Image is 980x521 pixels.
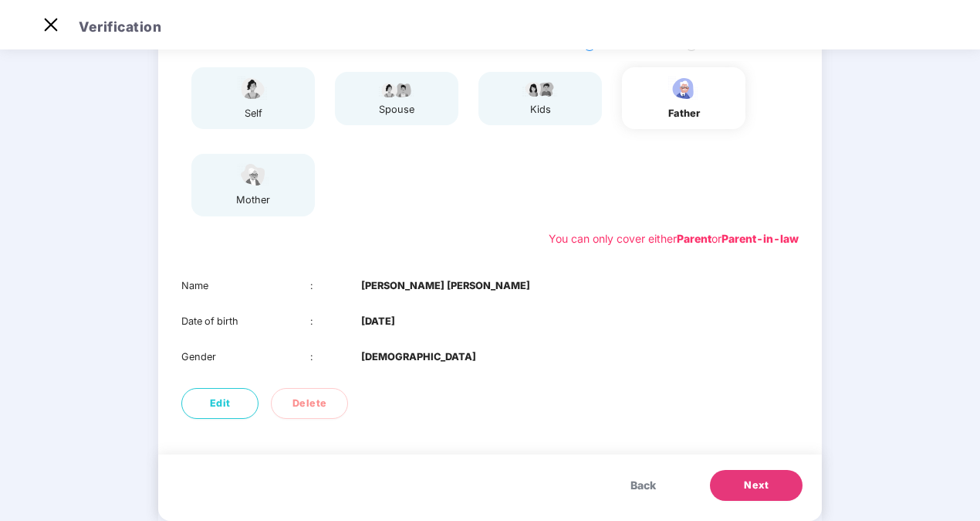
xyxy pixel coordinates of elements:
[292,396,327,411] span: Delete
[181,388,259,419] button: Edit
[630,477,656,494] span: Back
[310,349,362,365] div: :
[210,396,231,411] span: Edit
[361,314,395,329] b: [DATE]
[234,75,272,102] img: svg+xml;base64,PHN2ZyBpZD0iU3BvdXNlX2ljb24iIHhtbG5zPSJodHRwOi8vd3d3LnczLm9yZy8yMDAwL3N2ZyIgd2lkdG...
[234,106,272,121] div: self
[721,232,799,245] b: Parent-in-law
[361,278,530,294] b: [PERSON_NAME] [PERSON_NAME]
[664,106,703,121] div: father
[710,470,803,501] button: Next
[181,349,310,365] div: Gender
[521,80,559,98] img: svg+xml;base64,PHN2ZyB4bWxucz0iaHR0cDovL3d3dy53My5vcmcvMjAwMC9zdmciIHdpZHRoPSI3OS4wMzciIGhlaWdodD...
[361,349,476,365] b: [DEMOGRAPHIC_DATA]
[234,192,272,208] div: mother
[521,102,559,117] div: kids
[234,162,272,189] img: svg+xml;base64,PHN2ZyB4bWxucz0iaHR0cDovL3d3dy53My5vcmcvMjAwMC9zdmciIHdpZHRoPSI1NCIgaGVpZ2h0PSIzOC...
[377,102,416,117] div: spouse
[181,278,310,294] div: Name
[377,80,416,98] img: svg+xml;base64,PHN2ZyB4bWxucz0iaHR0cDovL3d3dy53My5vcmcvMjAwMC9zdmciIHdpZHRoPSI5Ny44OTciIGhlaWdodD...
[310,278,362,294] div: :
[310,314,362,329] div: :
[549,230,799,247] div: You can only cover either or
[181,314,310,329] div: Date of birth
[615,470,671,501] button: Back
[271,388,348,419] button: Delete
[677,232,711,245] b: Parent
[664,75,703,102] img: svg+xml;base64,PHN2ZyBpZD0iRmF0aGVyX2ljb24iIHhtbG5zPSJodHRwOi8vd3d3LnczLm9yZy8yMDAwL3N2ZyIgeG1sbn...
[744,478,769,493] span: Next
